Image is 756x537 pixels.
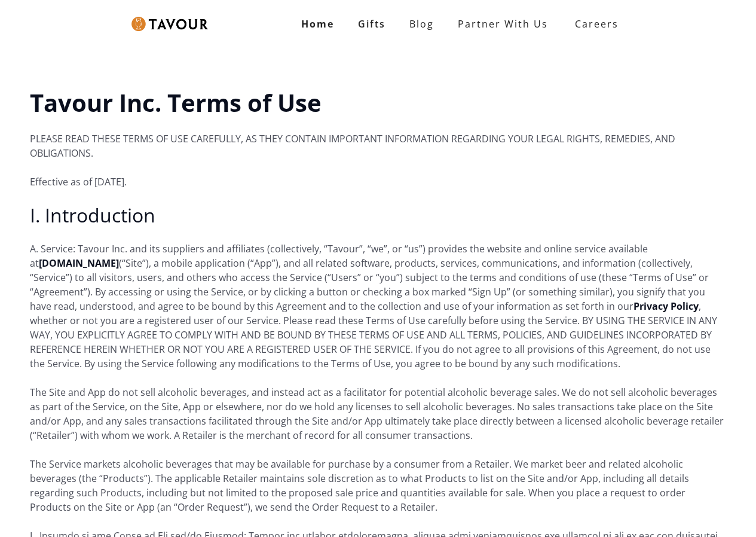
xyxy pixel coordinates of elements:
[30,242,726,371] p: A. Service: Tavour Inc. and its suppliers and affiliates (collectively, “Tavour”, “we”, or “us”) ...
[30,203,726,227] h2: I. Introduction
[30,385,726,443] p: The Site and App do not sell alcoholic beverages, and instead act as a facilitator for potential ...
[30,175,726,189] p: Effective as of [DATE].
[446,12,560,36] a: partner with us
[633,300,699,313] a: Privacy Policy
[39,257,119,270] a: [DOMAIN_NAME]
[30,86,322,119] strong: Tavour Inc. Terms of Use
[346,12,397,36] a: Gifts
[30,457,726,514] p: The Service markets alcoholic beverages that may be available for purchase by a consumer from a R...
[301,17,334,30] strong: Home
[397,12,446,36] a: Blog
[289,12,346,36] a: Home
[30,132,726,160] p: PLEASE READ THESE TERMS OF USE CAREFULLY, AS THEY CONTAIN IMPORTANT INFORMATION REGARDING YOUR LE...
[575,12,619,36] strong: Careers
[560,7,628,41] a: Careers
